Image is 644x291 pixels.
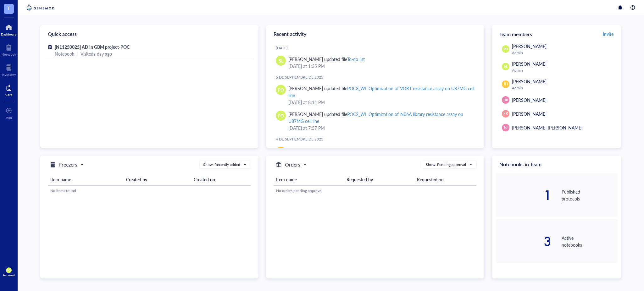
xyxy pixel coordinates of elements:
[512,43,547,49] span: [PERSON_NAME]
[2,63,16,76] a: Inventory
[271,108,479,134] a: PO[PERSON_NAME] updated filePOC2_WL Optimization of N06A library resistance assay on U87MG cell l...
[562,188,618,202] div: Published protocols
[512,50,615,55] div: Admin
[1,22,17,36] a: Dashboard
[2,73,16,76] div: Inventory
[503,81,508,87] span: JH
[124,174,191,185] th: Created by
[278,112,284,119] span: PO
[603,31,613,37] span: Invite
[5,83,12,96] a: Core
[271,53,479,72] a: SL[PERSON_NAME] updated fileTo-do list[DATE] at 1:35 PM
[77,50,78,57] div: |
[503,111,508,117] span: EK
[276,46,479,51] div: [DATE]
[55,44,130,50] span: [N11250025] AD in GBM project-POC
[512,68,615,73] div: Admin
[191,174,251,185] th: Created on
[59,161,77,168] h5: Freezers
[512,61,547,67] span: [PERSON_NAME]
[288,124,474,131] div: [DATE] at 7:57 PM
[1,32,17,36] div: Dashboard
[279,57,283,64] span: SL
[288,85,474,99] div: [PERSON_NAME] updated file
[288,85,474,98] div: POC3_WL Optimization of VORT resistance assay on U87MG cell line
[512,85,615,91] div: Admin
[496,189,552,201] div: 1
[2,52,16,56] div: Notebook
[48,174,124,185] th: Item name
[271,82,479,108] a: PO[PERSON_NAME] updated filePOC3_WL Optimization of VORT resistance assay on U87MG cell line[DATE...
[276,75,479,80] div: 5 de septiembre de 2025
[5,93,12,96] div: Core
[492,156,621,173] div: Notebooks in Team
[344,174,414,185] th: Requested by
[288,111,474,124] div: [PERSON_NAME] updated file
[203,162,240,167] div: Show: Recently added
[55,50,74,57] div: Notebook
[504,64,508,69] span: SL
[512,97,547,103] span: [PERSON_NAME]
[503,97,508,103] span: DK
[503,47,508,52] span: PO
[504,125,508,130] span: EJ
[266,25,484,43] div: Recent activity
[414,174,476,185] th: Requested on
[2,42,16,56] a: Notebook
[562,234,618,248] div: Active notebooks
[6,116,12,119] div: Add
[288,63,474,69] div: [DATE] at 1:35 PM
[602,29,614,39] button: Invite
[274,174,344,185] th: Item name
[7,268,11,272] span: PO
[50,188,248,194] div: No items found
[80,50,112,57] div: Visited a day ago
[288,56,365,63] div: [PERSON_NAME] updated file
[40,25,258,43] div: Quick access
[278,86,284,93] span: PO
[276,137,479,142] div: 4 de septiembre de 2025
[25,4,56,11] img: genemod-logo
[3,273,15,277] div: Account
[512,124,582,131] span: [PERSON_NAME] [PERSON_NAME]
[285,161,300,168] h5: Orders
[288,99,474,106] div: [DATE] at 8:11 PM
[496,235,552,248] div: 3
[426,162,466,167] div: Show: Pending approval
[512,78,547,85] span: [PERSON_NAME]
[347,56,365,62] div: To-do list
[492,25,621,43] div: Team members
[512,111,547,117] span: [PERSON_NAME]
[7,4,10,12] span: T
[276,188,474,194] div: No orders pending approval
[288,111,463,124] div: POC2_WL Optimization of N06A library resistance assay on U87MG cell line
